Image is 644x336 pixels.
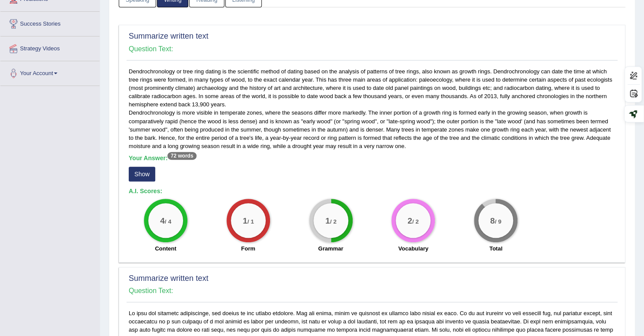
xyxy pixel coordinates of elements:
big: 1 [325,216,330,225]
small: / 4 [165,218,171,225]
big: 8 [490,216,495,225]
big: 2 [407,216,412,225]
small: / 2 [330,218,336,225]
button: Show [129,167,155,181]
sup: 72 words [167,152,196,160]
b: Your Answer: [129,155,197,161]
big: 1 [243,216,247,225]
h4: Question Text: [129,287,615,295]
small: / 2 [412,218,419,225]
h4: Question Text: [129,45,615,53]
a: Your Account [0,61,100,83]
label: Grammar [318,244,344,253]
a: Strategy Videos [0,36,100,58]
h2: Summarize written text [129,32,615,41]
h2: Summarize written text [129,274,615,283]
label: Content [155,244,176,253]
big: 4 [160,216,165,225]
label: Form [241,244,255,253]
a: Success Stories [0,12,100,33]
small: / 1 [247,218,254,225]
div: Dendrochronology or tree ring dating is the scientific method of dating based on the analysis of ... [127,67,617,258]
label: Total [489,244,502,253]
label: Vocabulary [398,244,428,253]
small: / 9 [495,218,501,225]
b: A.I. Scores: [129,188,162,194]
